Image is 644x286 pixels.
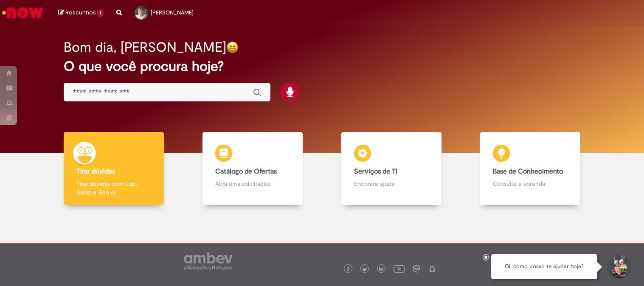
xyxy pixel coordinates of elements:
[394,263,405,274] img: logo_footer_youtube.png
[64,40,226,55] h2: Bom dia, [PERSON_NAME]
[428,265,436,272] img: logo_footer_naosei.png
[606,254,631,280] button: Iniciar Conversa de Suporte
[354,179,429,188] p: Encontre ajuda
[413,265,420,272] img: logo_footer_workplace.png
[45,132,183,205] a: Tirar dúvidas Tirar dúvidas com Lupi Assist e Gen Ai
[58,9,104,17] a: Rascunhos
[493,167,563,176] b: Base de Conhecimento
[215,167,277,176] b: Catálogo de Ofertas
[76,167,115,176] b: Tirar dúvidas
[64,59,580,74] h2: O que você procura hoje?
[151,9,194,16] span: [PERSON_NAME]
[322,132,461,205] a: Serviços de TI Encontre ajuda
[76,179,151,196] p: Tirar dúvidas com Lupi Assist e Gen Ai
[1,4,45,21] img: ServiceNow
[491,254,597,279] div: Oi, como posso te ajudar hoje?
[379,267,383,272] img: logo_footer_linkedin.png
[363,267,367,272] img: logo_footer_twitter.png
[226,41,239,53] img: happy-face.png
[65,8,96,17] span: Rascunhos
[183,132,322,205] a: Catálogo de Ofertas Abra uma solicitação
[346,267,350,272] img: logo_footer_facebook.png
[354,167,397,176] b: Serviços de TI
[493,179,568,188] p: Consulte e aprenda
[97,9,104,17] span: 1
[461,132,599,205] a: Base de Conhecimento Consulte e aprenda
[215,179,290,188] p: Abra uma solicitação
[184,252,233,269] img: logo_footer_ambev_rotulo_gray.png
